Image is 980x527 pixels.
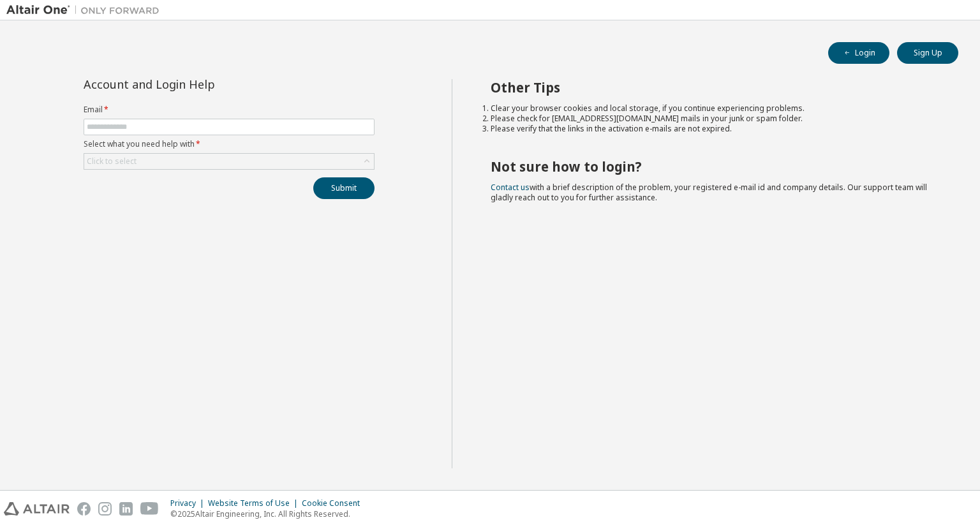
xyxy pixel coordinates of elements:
[87,156,137,167] div: Click to select
[119,502,133,516] img: linkedin.svg
[140,502,159,516] img: youtube.svg
[491,158,936,175] h2: Not sure how to login?
[491,182,530,193] a: Contact us
[98,502,112,516] img: instagram.svg
[491,182,927,203] span: with a brief description of the problem, your registered e-mail id and company details. Our suppo...
[6,4,166,17] img: Altair One
[84,105,375,115] label: Email
[828,42,889,64] button: Login
[491,79,936,96] h2: Other Tips
[77,502,91,516] img: facebook.svg
[491,124,936,134] li: Please verify that the links in the activation e-mails are not expired.
[170,508,367,519] p: © 2025 Altair Engineering, Inc. All Rights Reserved.
[84,79,316,89] div: Account and Login Help
[170,498,208,508] div: Privacy
[4,502,70,516] img: altair_logo.svg
[491,114,936,124] li: Please check for [EMAIL_ADDRESS][DOMAIN_NAME] mails in your junk or spam folder.
[208,498,302,508] div: Website Terms of Use
[84,139,375,149] label: Select what you need help with
[302,498,367,508] div: Cookie Consent
[84,154,374,169] div: Click to select
[897,42,958,64] button: Sign Up
[313,177,375,199] button: Submit
[491,103,936,114] li: Clear your browser cookies and local storage, if you continue experiencing problems.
